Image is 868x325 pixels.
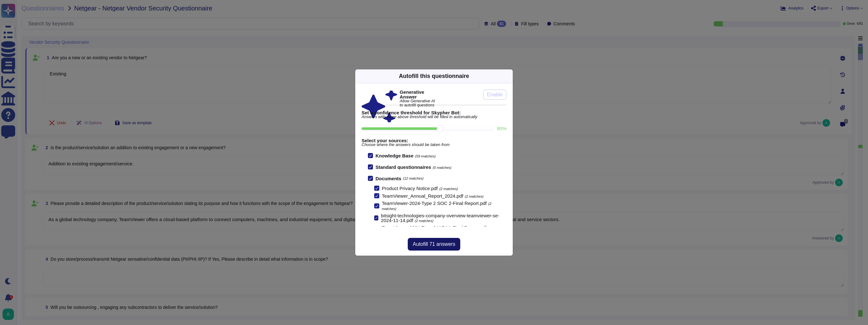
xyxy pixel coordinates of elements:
span: (12 matches) [403,177,424,180]
div: Autofill this questionnaire [399,72,469,80]
b: Select your sources: [362,138,506,143]
b: Generative Answer [400,90,436,99]
span: (2 matches) [382,202,492,210]
span: Product Privacy Notice.pdf [382,186,438,191]
span: Allow Generative AI to autofill questions [400,99,436,107]
button: Enable [483,90,506,100]
span: (59 matches) [415,154,436,158]
b: Standard questionnaires [375,164,431,170]
span: bitsight-technologies-company-overview-teamviewer-se-2024-11-14.pdf [381,213,499,223]
span: Autofill 71 answers [413,242,455,247]
label: 80 % [497,126,506,131]
span: Answers with score above threshold will be filled in automatically [362,115,506,119]
span: (2 matches) [415,219,433,223]
button: Autofill 71 answers [408,238,460,251]
span: Enable [487,92,503,97]
span: (2 matches) [465,194,483,198]
span: (2 matches) [439,187,458,191]
span: TeamViewer-2024-Type 2 SOC 2-Final Report.pdf [382,201,487,206]
span: TeamViewer-2024-Type 2 HIPAA-Final Report.pdf [382,225,486,230]
b: Knowledge Base [375,153,413,158]
b: Documents [375,176,401,181]
b: Set a confidence threshold for Skypher Bot: [362,110,506,115]
span: (0 matches) [433,166,451,169]
span: Choose where the answers should be taken from [362,143,506,147]
span: TeamViewer_Annual_Report_2024.pdf [382,193,463,199]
